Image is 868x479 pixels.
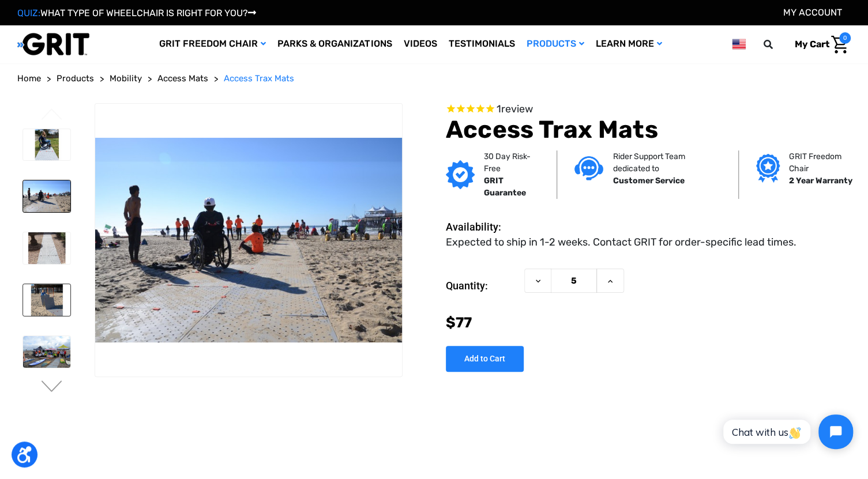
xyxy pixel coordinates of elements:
[17,32,89,56] img: GRIT All-Terrain Wheelchair and Mobility Equipment
[224,73,294,84] span: Access Trax Mats
[789,176,852,186] strong: 2 Year Warranty
[153,25,272,63] a: GRIT Freedom Chair
[501,103,533,115] span: review
[446,314,472,331] span: $77
[157,73,208,84] span: Access Mats
[40,380,64,394] button: Go to slide 2 of 6
[157,72,208,85] a: Access Mats
[497,103,533,115] span: 1 reviews
[23,284,70,316] img: Access Trax Mats
[484,150,540,175] p: 30 Day Risk-Free
[589,25,667,63] a: Learn More
[574,156,603,180] img: Customer service
[17,72,851,85] nav: Breadcrumb
[17,7,256,18] a: QUIZ:WHAT TYPE OF WHEELCHAIR IS RIGHT FOR YOU?
[446,346,524,372] input: Add to Cart
[40,108,64,122] button: Go to slide 6 of 6
[224,72,294,85] a: Access Trax Mats
[484,176,526,198] strong: GRIT Guarantee
[520,25,589,63] a: Products
[446,269,518,303] label: Quantity:
[397,25,442,63] a: Videos
[446,219,518,235] dt: Availability:
[446,103,851,116] span: Rated 5.0 out of 5 stars 1 reviews
[110,72,142,85] a: Mobility
[446,160,475,189] img: GRIT Guarantee
[272,25,397,63] a: Parks & Organizations
[446,235,796,250] dd: Expected to ship in 1-2 weeks. Contact GRIT for order-specific lead times.
[613,176,684,186] strong: Customer Service
[786,32,851,56] a: Cart with 0 items
[839,32,851,44] span: 0
[23,180,70,212] img: Access Trax Mats
[23,129,70,161] img: Access Trax Mats
[17,7,40,18] span: QUIZ:
[795,39,829,50] span: My Cart
[57,72,94,85] a: Products
[831,36,848,54] img: Cart
[23,232,70,264] img: Access Trax Mats
[756,154,780,183] img: Grit freedom
[613,150,720,175] p: Rider Support Team dedicated to
[783,7,842,18] a: Account
[711,405,863,459] iframe: Tidio Chat
[442,25,520,63] a: Testimonials
[17,72,41,85] a: Home
[57,73,94,84] span: Products
[446,115,851,144] h1: Access Trax Mats
[769,32,786,56] input: Search
[17,73,41,84] span: Home
[95,138,402,342] img: Access Trax Mats
[732,37,746,51] img: us.png
[789,150,855,175] p: GRIT Freedom Chair
[23,336,70,368] img: Access Trax Mats
[110,73,142,84] span: Mobility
